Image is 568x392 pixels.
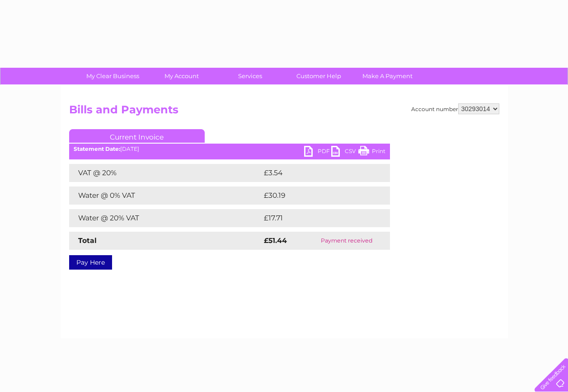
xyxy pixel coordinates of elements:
[213,68,287,84] a: Services
[262,187,371,205] td: £30.19
[144,68,219,84] a: My Account
[262,209,369,227] td: £17.71
[74,145,120,152] b: Statement Date:
[69,164,262,182] td: VAT @ 20%
[358,146,385,159] a: Print
[75,68,150,84] a: My Clear Business
[411,103,499,114] div: Account number
[264,236,287,245] strong: £51.44
[69,209,262,227] td: Water @ 20% VAT
[262,164,369,182] td: £3.54
[69,129,205,143] a: Current Invoice
[282,68,356,84] a: Customer Help
[304,232,390,250] td: Payment received
[69,255,112,270] a: Pay Here
[78,236,97,245] strong: Total
[69,103,499,121] h2: Bills and Payments
[304,146,331,159] a: PDF
[69,146,390,152] div: [DATE]
[350,68,425,84] a: Make A Payment
[69,187,262,205] td: Water @ 0% VAT
[331,146,358,159] a: CSV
